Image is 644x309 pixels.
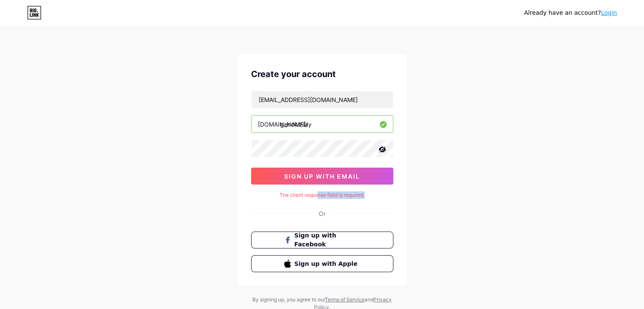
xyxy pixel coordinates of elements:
[252,91,393,108] input: Email
[252,116,393,132] input: username
[294,231,360,249] span: Sign up with Facebook
[251,232,393,248] button: Sign up with Facebook
[251,191,393,199] div: The client response field is required.
[258,120,308,129] div: [DOMAIN_NAME]/
[284,173,360,180] span: sign up with email
[524,8,617,17] div: Already have an account?
[294,259,360,268] span: Sign up with Apple
[601,9,617,16] a: Login
[319,209,326,218] div: Or
[325,296,365,303] a: Terms of Service
[251,255,393,272] button: Sign up with Apple
[251,168,393,185] button: sign up with email
[251,68,393,80] div: Create your account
